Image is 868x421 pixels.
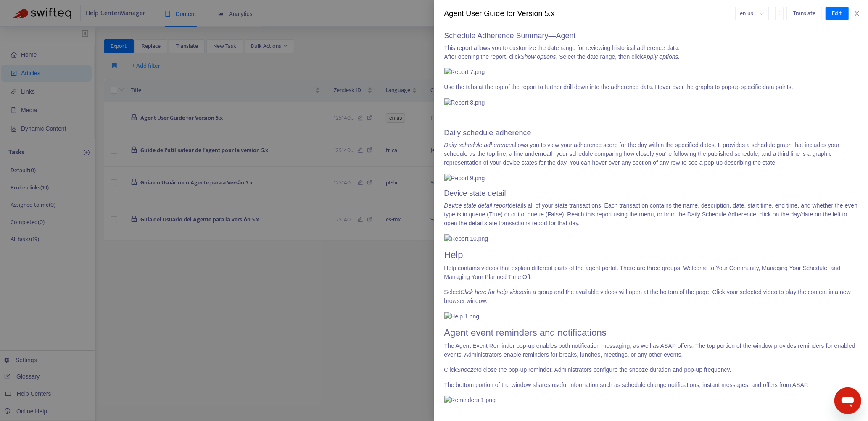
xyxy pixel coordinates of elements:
[444,129,858,138] h3: Daily schedule adherence
[854,10,860,17] span: close
[457,366,477,373] em: Snooze
[826,7,849,20] button: Edit
[444,142,512,148] em: Daily schedule adherence
[444,8,735,19] div: Agent User Guide for Version 5.x
[643,53,680,60] em: Apply options.
[444,189,858,198] h3: Device state detail
[444,366,858,374] p: Click to close the pop-up reminder. Administrators configure the snooze duration and pop-up frequ...
[793,9,815,18] span: Translate
[444,381,858,389] p: The bottom portion of the window shares useful information such as schedule change notifications,...
[775,7,784,20] button: more
[444,312,480,321] img: Help 1.png
[444,141,858,167] p: allows you to view your adherence score for the day within the specified dates. It provides a sch...
[851,10,863,18] button: Close
[444,327,858,338] h1: Agent event reminders and notifications
[444,68,485,76] img: Report 7.png
[444,44,858,61] p: This report allows you to customize the date range for reviewing historical adherence data. After...
[832,9,842,18] span: Edit
[444,264,858,282] p: Help contains videos that explain different parts of the agent portal. There are three groups: We...
[444,234,488,243] img: Report 10.png
[444,342,858,359] p: The Agent Event Reminder pop-up enables both notification messaging, as well as ASAP offers. The ...
[444,201,858,228] p: details all of your state transactions. Each transaction contains the name, description, date, st...
[740,7,764,20] span: en-us
[521,53,556,60] em: Show options
[444,250,858,260] h1: Help
[834,387,861,414] iframe: Button to launch messaging window
[444,396,496,405] img: Reminders 1.png
[444,202,509,209] em: Device state detail report
[444,98,485,107] img: Report 8.png
[444,32,858,41] h3: Schedule Adherence Summary—Agent
[460,289,526,295] em: Click here for help videos
[444,83,858,92] p: Use the tabs at the top of the report to further drill down into the adherence data. Hover over t...
[776,10,782,16] span: more
[444,288,858,305] p: Select in a group and the available videos will open at the bottom of the page. Click your select...
[444,174,485,183] img: Report 9.png
[786,7,822,20] button: Translate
